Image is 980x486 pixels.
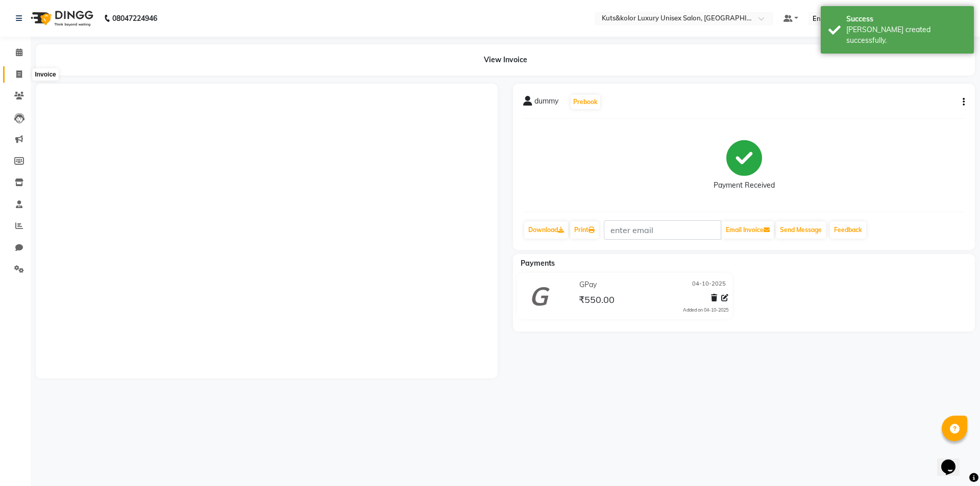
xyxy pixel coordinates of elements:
[112,4,157,33] b: 08047224946
[579,279,597,290] span: GPay
[846,14,966,24] div: Success
[579,294,615,308] span: ₹550.00
[32,68,58,81] div: Invoice
[722,221,774,239] button: Email Invoice
[36,44,975,75] div: View Invoice
[714,180,775,191] div: Payment Received
[937,445,970,476] iframe: chat widget
[846,24,966,46] div: Bill created successfully.
[570,221,599,239] a: Print
[521,259,555,268] span: Payments
[524,221,568,239] a: Download
[692,279,726,290] span: 04-10-2025
[604,220,721,240] input: enter email
[683,306,728,314] div: Added on 04-10-2025
[534,96,558,110] span: dummy
[830,221,866,239] a: Feedback
[776,221,826,239] button: Send Message
[571,95,600,109] button: Prebook
[26,4,96,33] img: logo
